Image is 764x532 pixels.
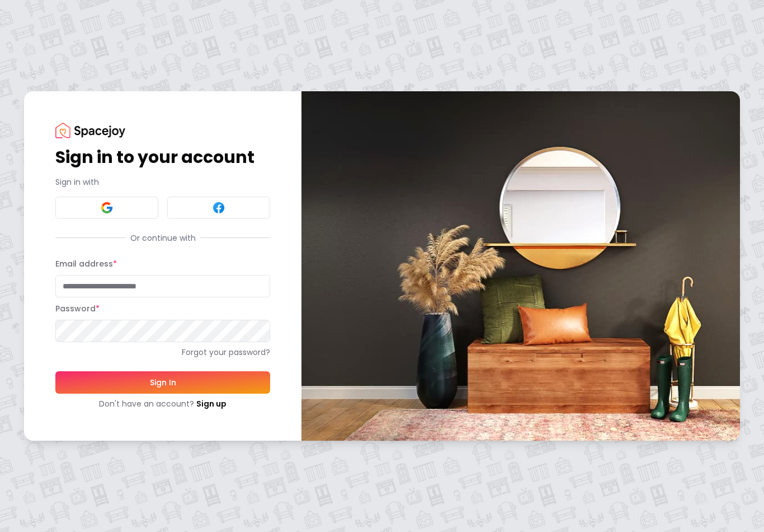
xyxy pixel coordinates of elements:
span: Or continue with [126,232,200,244]
label: Email address [55,258,117,269]
h1: Sign in to your account [55,147,270,167]
button: Sign In [55,371,270,394]
img: Spacejoy Logo [55,123,125,138]
img: Google signin [100,201,114,214]
div: Don't have an account? [55,398,270,409]
a: Forgot your password? [55,347,270,358]
img: Facebook signin [212,201,225,214]
label: Password [55,303,100,314]
a: Sign up [196,398,227,409]
p: Sign in with [55,176,270,188]
img: banner [301,91,740,440]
